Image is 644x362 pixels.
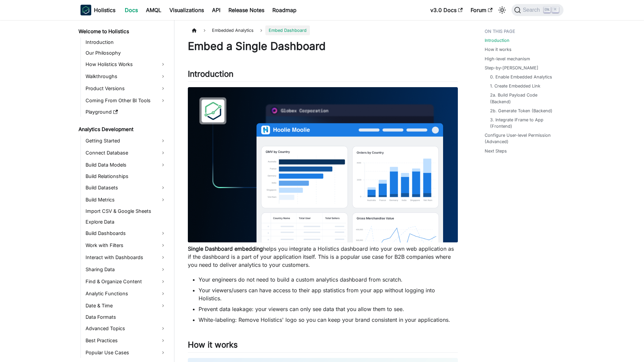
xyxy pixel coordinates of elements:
a: Introduction [485,37,509,44]
a: Interact with Dashboards [84,252,168,263]
a: 3. Integrate iFrame to App (Frontend) [490,117,557,129]
a: Product Versions [84,83,168,94]
a: 2b. Generate Token (Backend) [490,108,552,114]
span: Search [521,7,544,13]
a: Roadmap [268,5,301,15]
a: Build Metrics [84,194,168,205]
span: Embed Dashboard [265,25,310,35]
a: 2a. Build Payload Code (Backend) [490,92,557,105]
b: Holistics [94,6,115,14]
a: Home page [188,25,201,35]
a: Sharing Data [84,264,168,275]
a: Explore Data [84,217,168,227]
a: Walkthroughs [84,71,168,82]
h1: Embed a Single Dashboard [188,40,458,53]
a: Popular Use Cases [84,347,168,358]
li: White-labeling: Remove Holistics' logo so you can keep your brand consistent in your applications. [199,316,458,324]
span: Embedded Analytics [209,25,257,35]
a: Analytic Functions [84,288,168,299]
h2: How it works [188,340,458,353]
a: HolisticsHolistics [80,5,115,15]
a: How Holistics Works [84,59,168,70]
a: Our Philosophy [84,48,168,58]
a: Build Datasets [84,182,168,193]
a: How it works [485,46,512,53]
img: Holistics [80,5,91,15]
a: AMQL [142,5,165,15]
a: Configure User-level Permission (Advanced) [485,132,559,145]
a: High-level mechanism [485,56,530,62]
a: Visualizations [165,5,208,15]
a: Data Formats [84,312,168,322]
a: Forum [467,5,496,15]
a: Analytics Development [76,125,168,134]
a: Build Dashboards [84,228,168,239]
a: 1. Create Embedded Link [490,83,540,89]
a: Step-by-[PERSON_NAME] [485,65,538,71]
img: Embedded Dashboard [188,87,458,243]
a: Import CSV & Google Sheets [84,206,168,216]
li: Your viewers/users can have access to their app statistics from your app without logging into Hol... [199,286,458,302]
strong: Single Dashboard embedding [188,245,263,252]
a: Date & Time [84,300,168,311]
p: helps you integrate a Holistics dashboard into your own web application as if the dashboard is a ... [188,245,458,269]
a: Introduction [84,38,168,47]
a: Find & Organize Content [84,276,168,287]
h2: Introduction [188,69,458,82]
a: 0. Enable Embedded Analytics [490,74,552,80]
li: Prevent data leakage: your viewers can only see data that you allow them to see. [199,305,458,313]
li: Your engineers do not need to build a custom analytics dashboard from scratch. [199,276,458,284]
a: Welcome to Holistics [76,27,168,36]
a: Coming From Other BI Tools [84,95,168,106]
a: Connect Database [84,147,168,158]
a: Work with Filters [84,240,168,251]
a: Build Relationships [84,172,168,181]
a: Playground [84,107,168,117]
button: Search (Ctrl+K) [512,4,563,16]
kbd: K [552,7,559,13]
nav: Docs sidebar [74,20,174,362]
a: Advanced Topics [84,323,168,334]
a: Next Steps [485,148,507,154]
a: v3.0 Docs [426,5,467,15]
a: Build Data Models [84,160,168,170]
nav: Breadcrumbs [188,25,458,35]
a: Docs [121,5,142,15]
button: Switch between dark and light mode (currently light mode) [497,5,507,15]
a: API [208,5,224,15]
a: Getting Started [84,135,168,146]
a: Best Practices [84,335,168,346]
a: Release Notes [224,5,268,15]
